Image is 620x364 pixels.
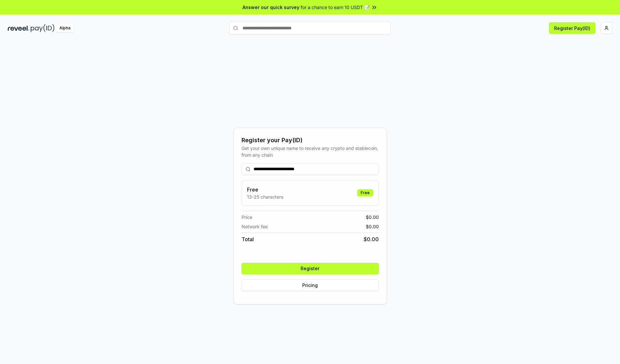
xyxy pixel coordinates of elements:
[357,189,373,196] div: Free
[247,186,283,193] h3: Free
[242,223,268,230] span: Network fee
[247,193,283,200] p: 13-25 characters
[301,4,370,11] span: for a chance to earn 10 USDT 📝
[243,4,299,11] span: Answer our quick survey
[366,214,379,221] span: $ 0.00
[242,280,379,291] button: Pricing
[242,145,379,158] div: Get your own unique name to receive any crypto and stablecoin, from any chain
[242,136,379,145] div: Register your Pay(ID)
[242,214,252,221] span: Price
[242,235,254,243] span: Total
[549,22,595,34] button: Register Pay(ID)
[8,24,29,32] img: reveel_dark
[366,223,379,230] span: $ 0.00
[56,24,74,32] div: Alpha
[31,24,55,32] img: pay_id
[242,263,379,274] button: Register
[364,235,379,243] span: $ 0.00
